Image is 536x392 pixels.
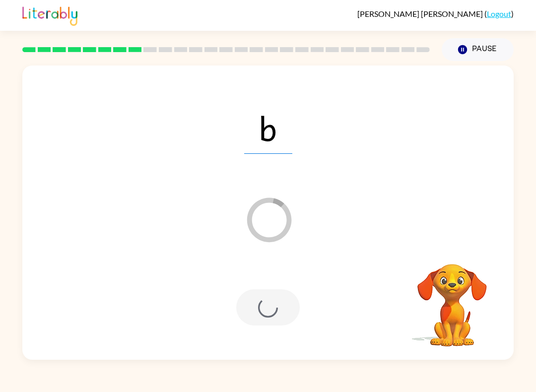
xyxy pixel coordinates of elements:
[357,9,484,18] span: [PERSON_NAME] [PERSON_NAME]
[22,4,77,26] img: Literably
[244,102,292,154] span: b
[402,249,502,348] video: Your browser must support playing .mp4 files to use Literably. Please try using another browser.
[487,9,511,18] a: Logout
[442,38,514,61] button: Pause
[357,9,514,18] div: ( )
